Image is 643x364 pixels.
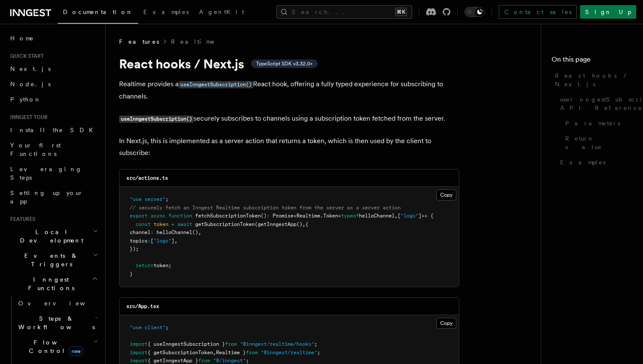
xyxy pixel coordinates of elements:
span: , [174,238,177,244]
code: useInngestSubscription() [179,81,253,88]
span: import [130,350,148,356]
span: AgentKit [199,8,244,15]
button: Toggle dark mode [464,7,485,17]
span: Next.js [10,65,51,72]
span: ; [246,358,249,364]
span: new [69,347,83,356]
span: : [151,229,154,235]
a: Your first Functions [7,138,100,161]
span: Token [323,213,338,219]
a: Sign Up [580,5,636,19]
span: Node.js [10,81,51,87]
span: React hooks / Next.js [555,71,633,88]
a: Return value [562,131,633,155]
span: Inngest Functions [7,275,92,292]
span: ]>> { [418,213,433,219]
span: from [198,358,210,364]
span: getInngestApp [258,221,296,227]
span: getSubscriptionToken [195,221,255,227]
span: } [130,271,133,277]
a: Home [7,31,100,46]
span: "@/inngest" [213,358,246,364]
span: "@inngest/realtime" [261,350,317,356]
a: useInngestSubscription() [179,80,253,88]
span: [ [398,213,401,219]
span: , [213,350,216,356]
span: token [154,221,168,227]
span: }); [130,246,139,252]
span: "logs" [154,238,171,244]
a: Examples [138,3,194,23]
span: , [395,213,398,219]
h1: React hooks / Next.js [119,56,459,71]
code: useInngestSubscription() [119,116,193,123]
span: ( [255,221,258,227]
span: "use server" [130,196,165,202]
a: Leveraging Steps [7,161,100,185]
span: Overview [18,300,106,307]
span: "use client" [130,324,165,330]
span: async [151,213,165,219]
span: helloChannel [156,229,192,235]
span: Flow Control [15,338,94,355]
kbd: ⌘K [395,8,407,16]
span: token; [154,262,171,268]
span: Your first Functions [10,142,61,157]
button: Steps & Workflows [15,311,100,335]
span: : [148,238,151,244]
span: Examples [560,158,606,166]
span: { useInngestSubscription } [148,341,225,347]
span: Features [119,37,159,46]
span: const [136,221,151,227]
a: Install the SDK [7,122,100,138]
span: await [177,221,192,227]
button: Events & Triggers [7,248,100,272]
span: TypeScript SDK v3.32.0+ [256,60,313,67]
span: . [320,213,323,219]
button: Copy [436,318,456,329]
span: Parameters [565,119,620,127]
span: "@inngest/realtime/hooks" [240,341,314,347]
a: Realtime [171,37,216,46]
span: Setting up your app [10,189,83,205]
a: Node.js [7,76,100,92]
span: channel [130,229,151,235]
span: , [302,221,305,227]
span: Leveraging Steps [10,166,82,181]
h4: On this page [552,54,633,68]
button: Local Development [7,224,100,248]
button: Flow Controlnew [15,335,100,358]
button: Search...⌘K [276,5,412,19]
span: ; [314,341,317,347]
code: src/App.tsx [126,303,159,309]
span: Home [10,34,34,42]
a: Next.js [7,61,100,76]
span: : [267,213,270,219]
span: Examples [143,8,189,15]
span: export [130,213,148,219]
span: topics [130,238,148,244]
span: () [192,229,198,235]
span: ] [171,238,174,244]
span: < [338,213,341,219]
span: = [171,221,174,227]
span: ; [317,350,320,356]
span: () [261,213,267,219]
span: typeof [341,213,359,219]
span: Install the SDK [10,127,98,133]
span: Realtime [296,213,320,219]
span: // securely fetch an Inngest Realtime subscription token from the server as a server action [130,205,401,211]
span: , [198,229,201,235]
span: { getSubscriptionToken [148,350,213,356]
span: { [305,221,308,227]
span: () [296,221,302,227]
span: from [246,350,258,356]
a: useInngestSubscription() API Reference [557,92,633,116]
span: Python [10,96,41,103]
span: "logs" [401,213,418,219]
span: ; [165,324,168,330]
span: < [293,213,296,219]
span: fetchSubscriptionToken [195,213,261,219]
button: Inngest Functions [7,272,100,296]
span: Features [7,216,35,223]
